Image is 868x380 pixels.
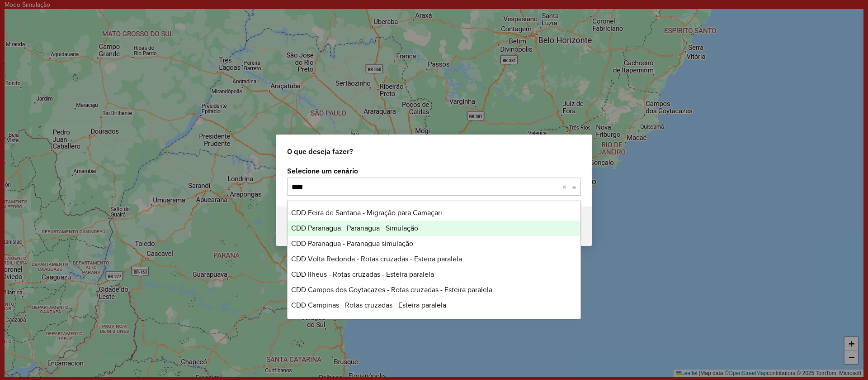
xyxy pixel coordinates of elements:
[291,255,462,263] span: CDD Volta Redonda - Rotas cruzadas - Esteira paralela
[291,301,446,309] span: CDD Campinas - Rotas cruzadas - Esteira paralela
[291,209,442,216] span: CDD Feira de Santana - Migração para Camaçari
[291,240,413,247] span: CDD Paranagua - Paranagua simulação
[287,165,581,176] label: Selecione um cenário
[287,146,353,157] span: O que deseja fazer?
[562,181,570,192] span: Clear all
[291,270,434,278] span: CDD Ilheus - Rotas cruzadas - Esteira paralela
[291,224,418,232] span: CDD Paranagua - Paranagua - Simulação
[291,286,492,293] span: CDD Campos dos Goytacazes - Rotas cruzadas - Esteira paralela
[287,200,581,319] ng-dropdown-panel: Options list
